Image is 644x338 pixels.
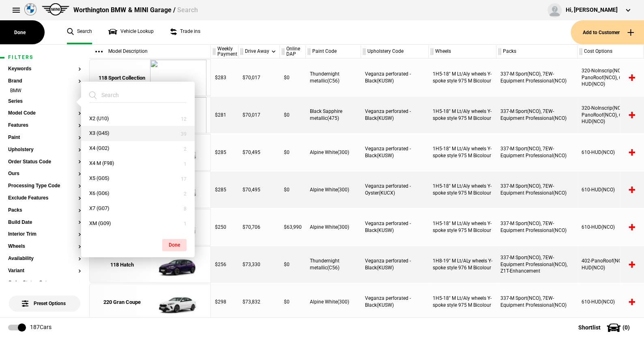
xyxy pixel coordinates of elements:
[94,60,150,96] a: 118 Sport Collection
[577,59,644,96] div: 320-NoInscrip(NCO), 402-PanoRoof(NCO), 610-HUD(NCO)
[496,59,577,96] div: 337-M Sport(NCO), 7EW-Equipment Professional(NCO)
[8,256,81,262] button: Availability
[306,209,361,245] div: Alpine White(300)
[8,78,81,99] section: BrandBMW
[24,3,36,15] img: bmw.png
[81,141,195,156] button: X4 (G02)
[89,88,177,102] input: Search
[361,134,429,171] div: Veganza perforated - Black(KUSW)
[108,20,154,44] a: Vehicle Lookup
[280,246,306,283] div: $0
[361,171,429,208] div: Veganza perforated - Oyster(KUCX)
[67,20,92,44] a: Search
[94,284,150,321] a: 220 Gran Coupe
[8,220,81,225] button: Build Date
[429,97,496,133] div: 1H5-18" M Lt/Aly wheels Y-spoke style 975 M Bicolour
[8,183,81,189] button: Processing Type Code
[8,78,81,84] button: Brand
[211,171,238,208] div: $285
[81,171,195,186] button: X5 (G05)
[496,171,577,208] div: 337-M Sport(NCO), 7EW-Equipment Professional(NCO)
[8,232,81,244] section: Interior Trim
[8,99,81,104] button: Series
[8,123,81,128] button: Features
[150,60,206,96] img: cosySec
[8,110,81,123] section: Model Code
[8,208,81,213] button: Packs
[8,159,81,165] button: Order Status Code
[306,97,361,133] div: Black Sapphire metallic(475)
[8,123,81,135] section: Features
[211,59,238,96] div: $283
[496,45,577,58] div: Packs
[361,284,429,320] div: Veganza perforated - Black(KUSW)
[280,97,306,133] div: $0
[8,110,81,116] button: Model Code
[170,20,200,44] a: Trade ins
[280,134,306,171] div: $0
[177,6,197,14] span: Search
[81,216,195,231] button: XM (G09)
[8,147,81,159] section: Upholstery
[361,97,429,133] div: Veganza perforated - Black(KUSW)
[238,97,280,133] div: $70,017
[8,220,81,232] section: Build Date
[577,246,644,283] div: 402-PanoRoof(NCO), 610-HUD(NCO)
[566,6,618,14] div: Hi, [PERSON_NAME]
[361,246,429,283] div: Veganza perforated - Black(KUSW)
[306,134,361,171] div: Alpine White(300)
[8,171,81,183] section: Ours
[89,45,210,58] div: Model Description
[8,87,81,95] li: BMW
[577,284,644,320] div: 610-HUD(NCO)
[8,159,81,171] section: Order Status Code
[8,195,81,201] button: Exclude Features
[42,3,69,15] img: mini.png
[8,66,81,72] button: Keywords
[238,59,280,96] div: $70,017
[280,59,306,96] div: $0
[81,186,195,201] button: X6 (G06)
[429,59,496,96] div: 1H5-18" M Lt/Aly wheels Y-spoke style 975 M Bicolour
[238,134,280,171] div: $70,495
[306,246,361,283] div: Thundernight metallic(C56)
[429,45,496,58] div: Wheels
[8,55,81,60] h1: Filters
[150,284,206,321] img: cosySec
[361,45,428,58] div: Upholstery Code
[81,156,195,171] button: X4 M (F98)
[8,268,81,274] button: Variant
[211,97,238,133] div: $281
[306,284,361,320] div: Alpine White(300)
[8,208,81,220] section: Packs
[571,20,644,44] button: Add to Customer
[211,246,238,283] div: $256
[8,280,81,286] button: Order Status Category
[8,256,81,268] section: Availability
[306,171,361,208] div: Alpine White(300)
[81,111,195,126] button: X2 (U10)
[8,99,81,111] section: Series
[496,134,577,171] div: 337-M Sport(NCO), 7EW-Equipment Professional(NCO)
[150,247,206,283] img: cosySec
[99,74,145,82] div: 118 Sport Collection
[162,239,187,251] button: Done
[8,232,81,237] button: Interior Trim
[81,201,195,216] button: X7 (G07)
[24,290,66,306] span: Preset Options
[8,195,81,208] section: Exclude Features
[110,261,134,269] div: 118 Hatch
[429,246,496,283] div: 1H8-19" M Lt/ALy wheels Y-spoke style 976 M Bicolour
[73,6,197,15] div: Worthington BMW & MINI Garage /
[211,134,238,171] div: $285
[577,171,644,208] div: 610-HUD(NCO)
[103,299,141,306] div: 220 Gran Coupe
[8,171,81,177] button: Ours
[280,209,306,245] div: $63,990
[238,45,279,58] div: Drive Away
[429,284,496,320] div: 1H5-18" M Lt/Aly wheels Y-spoke style 975 M Bicolour
[429,171,496,208] div: 1H5-18" M Lt/Aly wheels Y-spoke style 975 M Bicolour
[8,244,81,256] section: Wheels
[306,45,361,58] div: Paint Code
[306,59,361,96] div: Thundernight metallic(C56)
